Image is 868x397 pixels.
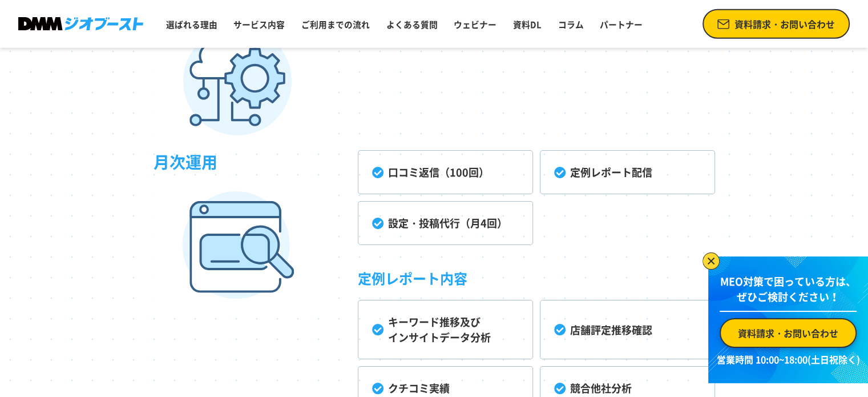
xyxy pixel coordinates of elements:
[508,14,546,35] a: 資料DL
[358,300,533,359] li: キーワード推移及び インサイトデータ分析
[358,252,715,300] h4: 定例レポート内容
[703,252,720,270] img: バナーを閉じる
[738,326,838,340] span: 資料請求・お問い合わせ
[358,150,533,194] li: 口コミ返信（100回）
[595,14,647,35] a: パートナー
[382,14,442,35] a: よくある質問
[297,14,374,35] a: ご利用までの流れ
[554,14,588,35] a: コラム
[703,9,850,39] a: 資料請求・お問い合わせ
[18,17,143,30] img: DMMジオブースト
[449,14,501,35] a: ウェビナー
[715,352,861,366] p: 営業時間 10:00~18:00(土日祝除く)
[358,201,533,245] li: 設定・投稿代行（月4回）
[540,150,715,194] li: 定例レポート配信
[540,300,715,359] li: 店舗評定推移確認
[720,318,857,348] a: 資料請求・お問い合わせ
[734,17,835,31] span: 資料請求・お問い合わせ
[720,274,857,312] p: MEO対策で困っている方は、 ぜひご検討ください！
[229,14,289,35] a: サービス内容
[162,14,222,35] a: 選ばれる理由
